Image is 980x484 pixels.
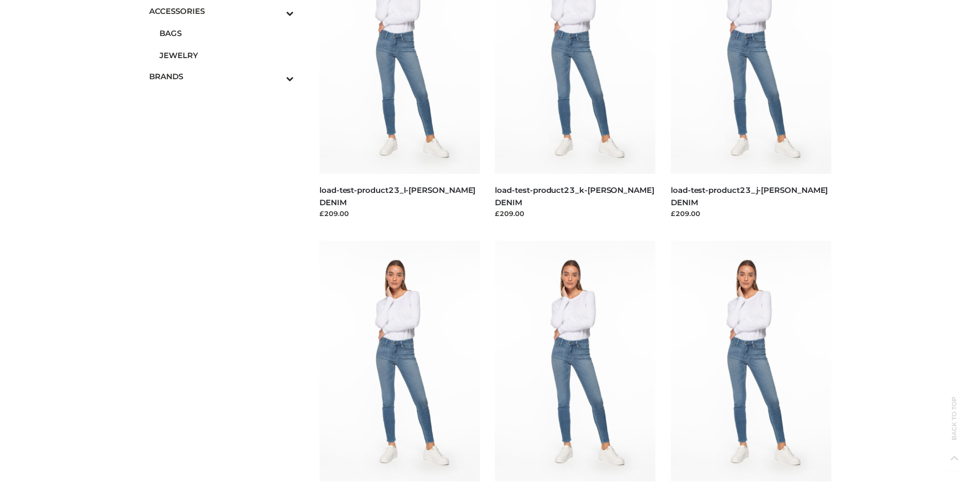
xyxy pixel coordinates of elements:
span: Back to top [941,415,967,440]
a: BRANDSToggle Submenu [149,65,294,87]
a: JEWELRY [159,44,294,66]
span: ACCESSORIES [149,5,294,17]
a: load-test-product23_k-[PERSON_NAME] DENIM [495,185,654,207]
div: £209.00 [319,208,480,219]
span: BRANDS [149,70,294,82]
span: BAGS [159,27,294,39]
button: Toggle Submenu [258,65,294,87]
div: £209.00 [495,208,655,219]
a: load-test-product23_j-[PERSON_NAME] DENIM [671,185,828,207]
a: load-test-product23_l-[PERSON_NAME] DENIM [319,185,475,207]
div: £209.00 [671,208,831,219]
span: JEWELRY [159,49,294,61]
a: BAGS [159,22,294,44]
